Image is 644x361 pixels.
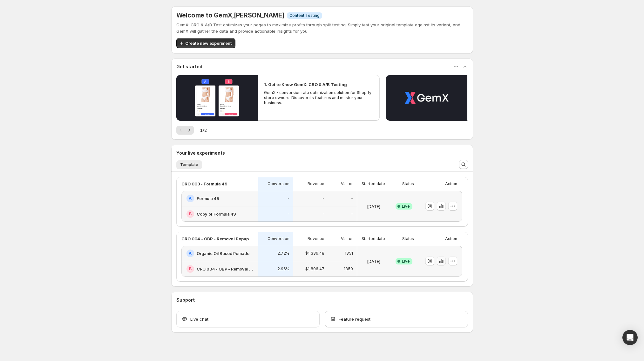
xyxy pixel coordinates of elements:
[189,251,192,256] h2: A
[322,196,324,201] p: -
[344,266,353,271] p: 1350
[345,251,353,256] p: 1351
[197,195,219,202] h2: Formula 49
[367,258,380,264] p: [DATE]
[362,236,385,241] p: Started date
[367,203,380,210] p: [DATE]
[386,75,467,121] button: Play video
[185,126,194,135] button: Next
[176,11,284,19] h5: Welcome to GemX
[232,11,284,19] span: , [PERSON_NAME]
[197,266,254,272] h2: CRO 004 - OBP - Removal Popup (variant)
[362,181,385,186] p: Started date
[308,181,324,186] p: Revenue
[181,236,249,242] p: CRO 004 - OBP - Removal Popup
[445,236,457,241] p: Action
[351,211,353,217] p: -
[268,236,289,241] p: Conversion
[181,181,227,187] p: CRO 003 - Formula 49
[445,181,457,186] p: Action
[402,259,410,264] span: Live
[264,81,347,88] h2: 1. Get to Know GemX: CRO & A/B Testing
[339,316,370,322] span: Feature request
[622,330,638,345] div: Open Intercom Messenger
[277,251,289,256] p: 2.72%
[305,251,324,256] p: $1,336.48
[288,196,289,201] p: -
[176,126,194,135] nav: Pagination
[268,181,289,186] p: Conversion
[176,38,235,48] button: Create new experiment
[341,181,353,186] p: Visitor
[189,196,192,201] h2: A
[305,266,324,271] p: $1,806.47
[176,22,468,34] p: GemX: CRO & A/B Test optimizes your pages to maximize profits through split testing. Simply test ...
[402,236,414,241] p: Status
[176,75,258,121] button: Play video
[308,236,324,241] p: Revenue
[402,181,414,186] p: Status
[176,297,195,303] h3: Support
[190,316,208,322] span: Live chat
[185,40,232,46] span: Create new experiment
[189,211,192,217] h2: B
[176,64,202,70] h3: Get started
[459,160,468,169] button: Search and filter results
[197,211,236,217] h2: Copy of Formula 49
[180,162,198,167] span: Template
[200,127,207,133] span: 1 / 2
[197,250,249,257] h2: Organic Oil Based Pomade
[277,266,289,271] p: 2.96%
[289,13,320,18] span: Content Testing
[351,196,353,201] p: -
[341,236,353,241] p: Visitor
[176,150,225,156] h3: Your live experiments
[264,90,373,105] p: GemX - conversion rate optimization solution for Shopify store owners. Discover its features and ...
[189,266,192,271] h2: B
[288,211,289,217] p: -
[402,204,410,209] span: Live
[322,211,324,217] p: -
